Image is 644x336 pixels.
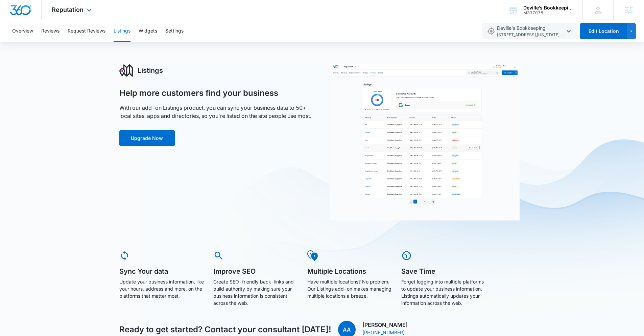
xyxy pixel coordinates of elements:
button: Settings [165,20,184,42]
p: With our add-on Listings product, you can sync your business data to 50+ local sites, apps and di... [119,104,315,120]
h5: Improve SEO [213,268,298,275]
button: Overview [12,20,33,42]
h5: Multiple Locations [307,268,392,275]
div: Keywords by Traffic [75,40,114,44]
div: Domain: [DOMAIN_NAME] [18,18,74,23]
h5: Save Time [401,268,486,275]
div: account id [523,10,573,15]
button: Upgrade Now [119,130,175,146]
img: tab_keywords_by_traffic_grey.svg [67,39,73,45]
h1: Help more customers find your business [119,88,278,98]
button: Reviews [41,20,59,42]
img: logo_orange.svg [11,11,16,16]
span: Reputation [52,6,84,13]
button: Request Reviews [68,20,105,42]
button: Listings [114,20,130,42]
div: v 4.0.25 [19,11,33,16]
p: Create SEO-friendly back-links and build authority by making sure your business information is co... [213,278,298,307]
p: Forget logging into multiple platforms to update your business information. Listings automaticall... [401,278,486,307]
h5: Sync Your data [119,268,204,275]
p: Update your business information, like your hours, address and more, on the platforms that matter... [119,278,204,299]
img: website_grey.svg [11,18,16,23]
span: [STREET_ADDRESS] , [US_STATE] , LA [497,32,565,38]
button: Widgets [139,20,157,42]
button: Deville's Bookkeeping[STREET_ADDRESS],[US_STATE],LA [482,23,578,39]
p: Have multiple locations? No problem. Our Listings add-on makes managing multiple locations a breeze. [307,278,392,299]
button: Edit Location [580,23,627,39]
img: tab_domain_overview_orange.svg [18,39,24,45]
span: Deville's Bookkeeping [497,24,565,38]
h3: Listings [138,65,163,76]
a: [PHONE_NUMBER] [362,329,408,336]
span: [PERSON_NAME] [362,321,408,329]
div: Domain Overview [26,40,61,44]
div: account name [523,5,573,10]
h4: Ready to get started? Contact your consultant [DATE]! [119,323,331,336]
